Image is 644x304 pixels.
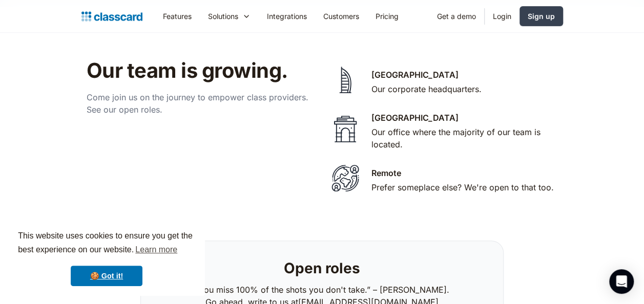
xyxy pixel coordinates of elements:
h2: Our team is growing. [87,58,412,83]
p: Come join us on the journey to empower class providers. See our open roles. [87,91,317,116]
div: cookieconsent [8,220,205,296]
div: Our corporate headquarters. [371,83,482,95]
a: Features [155,5,200,28]
div: Prefer someplace else? We're open to that too. [371,181,554,193]
div: Open Intercom Messenger [609,269,634,294]
div: Our office where the majority of our team is located. [371,126,558,150]
a: Customers [315,5,367,28]
a: home [81,9,142,24]
div: Sign up [528,11,555,21]
div: [GEOGRAPHIC_DATA] [371,69,459,81]
a: Integrations [259,5,315,28]
a: learn more about cookies [134,242,179,257]
div: Solutions [200,5,259,28]
div: Solutions [208,11,238,21]
div: [GEOGRAPHIC_DATA] [371,112,459,124]
div: Remote [371,167,401,179]
span: This website uses cookies to ensure you get the best experience on our website. [18,230,195,257]
a: Pricing [367,5,407,28]
h2: Open roles [284,259,360,277]
a: Get a demo [429,5,484,28]
a: Sign up [520,6,563,26]
a: dismiss cookie message [71,266,142,286]
a: Login [485,5,520,28]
